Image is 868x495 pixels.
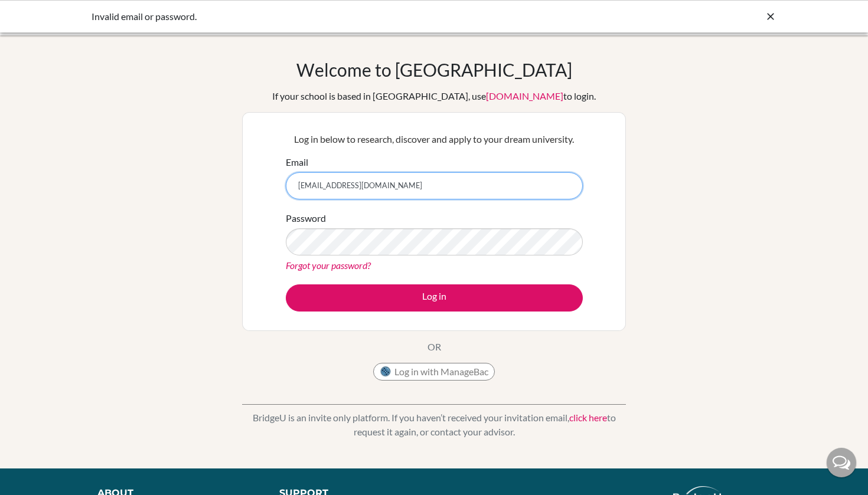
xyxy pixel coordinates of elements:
[296,59,572,80] h1: Welcome to [GEOGRAPHIC_DATA]
[286,155,308,169] label: Email
[30,8,48,19] span: 帮助
[242,411,626,439] p: BridgeU is an invite only platform. If you haven’t received your invitation email, to request it ...
[92,9,599,24] div: Invalid email or password.
[373,363,495,381] button: Log in with ManageBac
[286,284,583,312] button: Log in
[486,90,563,101] a: [DOMAIN_NAME]
[286,132,583,146] p: Log in below to research, discover and apply to your dream university.
[286,211,326,225] label: Password
[428,340,441,354] p: OR
[569,412,607,423] a: click here
[286,260,371,271] a: Forgot your password?
[272,89,596,103] div: If your school is based in [GEOGRAPHIC_DATA], use to login.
